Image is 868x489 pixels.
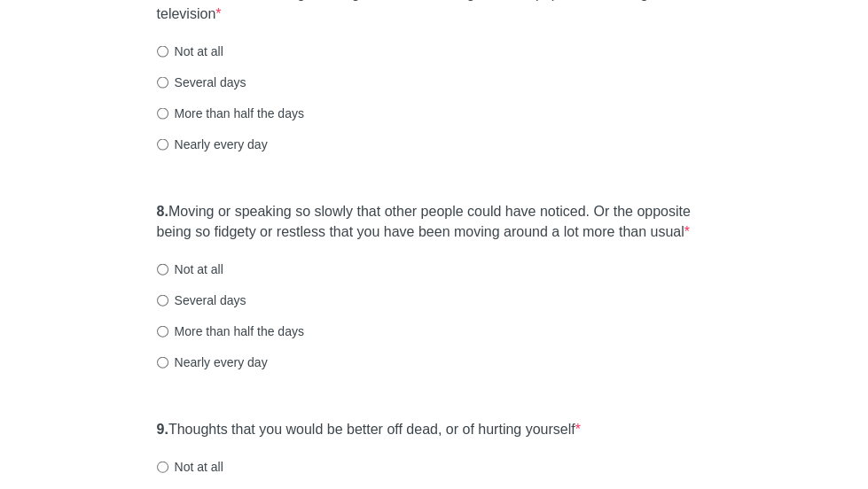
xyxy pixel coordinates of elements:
[157,260,223,278] label: Not at all
[157,264,168,276] input: Not at all
[157,43,223,60] label: Not at all
[157,295,168,307] input: Several days
[157,74,246,91] label: Several days
[157,108,168,120] input: More than half the days
[157,462,168,473] input: Not at all
[157,458,223,476] label: Not at all
[157,77,168,89] input: Several days
[157,326,168,338] input: More than half the days
[157,322,304,340] label: More than half the days
[157,422,168,437] strong: 9.
[157,105,304,122] label: More than half the days
[157,357,168,369] input: Nearly every day
[157,291,246,309] label: Several days
[157,204,168,219] strong: 8.
[157,139,168,151] input: Nearly every day
[157,420,581,440] label: Thoughts that you would be better off dead, or of hurting yourself
[157,202,712,243] label: Moving or speaking so slowly that other people could have noticed. Or the opposite being so fidge...
[157,353,268,371] label: Nearly every day
[157,46,168,58] input: Not at all
[157,136,268,153] label: Nearly every day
